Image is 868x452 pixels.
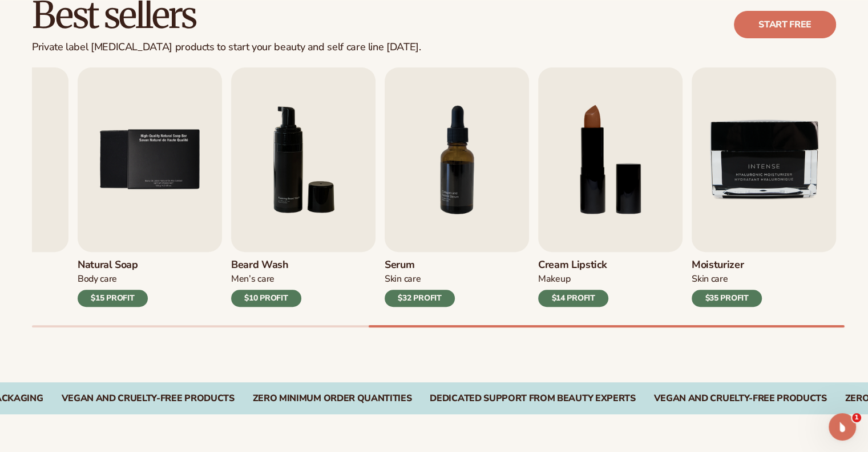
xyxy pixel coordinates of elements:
span: Learn how to start a private label beauty line with [PERSON_NAME] [23,277,204,298]
a: 9 / 9 [692,67,836,307]
span: Home [25,375,51,383]
h3: Natural Soap [78,259,148,271]
span: Messages [95,375,134,383]
div: $14 PROFIT [538,290,608,307]
div: Send us a message [23,144,191,156]
div: $15 PROFIT [78,290,148,307]
div: Men’s Care [231,273,301,285]
div: Skin Care [385,273,455,285]
span: 1 [852,413,861,422]
p: Hi there 👋 [23,81,205,101]
a: 7 / 9 [385,67,529,307]
div: Skin Care [692,273,762,285]
div: What is [PERSON_NAME]?Learn how to start a private label beauty line with [PERSON_NAME] [12,254,216,309]
button: Help [152,347,228,393]
div: Send us a messageWe typically reply in a few hours [11,134,217,178]
div: $32 PROFIT [385,290,455,307]
a: Getting Started [17,189,212,210]
div: DEDICATED SUPPORT FROM BEAUTY EXPERTS [430,393,635,404]
h3: Moisturizer [692,259,762,271]
div: Getting Started [23,193,191,205]
div: Makeup [538,273,608,285]
a: 5 / 9 [78,67,222,307]
div: Close [196,18,217,39]
h3: Beard Wash [231,259,301,271]
h3: Cream Lipstick [538,259,608,271]
button: Messages [76,347,152,393]
iframe: Intercom live chat [829,413,856,441]
a: Start free [734,11,836,38]
h3: Serum [385,259,455,271]
p: How can we help? [23,101,205,120]
a: How to start an ecommerce beauty brand in [DATE] [17,210,212,243]
div: We typically reply in a few hours [23,156,191,168]
div: VEGAN AND CRUELTY-FREE PRODUCTS [62,393,235,404]
div: What is [PERSON_NAME]? [23,263,205,275]
img: Profile image for Rochelle [134,18,156,41]
div: $35 PROFIT [692,290,762,307]
a: 6 / 9 [231,67,376,307]
div: How to start an ecommerce beauty brand in [DATE] [23,214,191,238]
img: logo [23,22,46,40]
div: ZERO MINIMUM ORDER QUANTITIES [253,393,412,404]
img: Profile image for Andie [155,18,178,41]
div: Private label [MEDICAL_DATA] products to start your beauty and self care line [DATE]. [32,41,421,54]
span: Help [181,375,199,383]
div: Body Care [78,273,148,285]
div: $10 PROFIT [231,290,301,307]
a: 8 / 9 [538,67,683,307]
div: Vegan and Cruelty-Free Products [654,393,827,404]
